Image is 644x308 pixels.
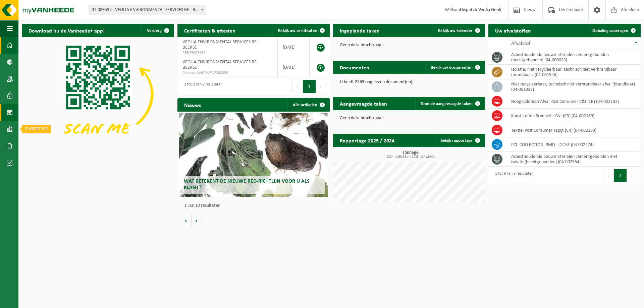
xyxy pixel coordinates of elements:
button: Volgende [192,214,202,227]
div: 1 tot 8 van 8 resultaten [492,168,533,183]
p: Geen data beschikbaar. [340,43,479,48]
span: Verberg [147,28,162,33]
button: 1 [303,80,316,93]
td: Kunststoffen Productie C&I (CR) (04-002169) [506,109,641,123]
span: Bekijk uw documenten [431,65,473,70]
span: 01-089537 - VEOLIA ENVIRONMENTAL SERVICES BE - BEERSE [89,5,206,15]
img: Download de VHEPlus App [22,37,174,151]
span: VEOLIA ENVIRONMENTAL SERVICES BE - BEERSE [182,60,259,70]
td: [DATE] [278,57,310,77]
p: Geen data beschikbaar. [340,116,479,121]
a: Bekijk rapportage [435,134,484,147]
span: VEOLIA ENVIRONMENTAL SERVICES BE - BEERSE [182,40,259,50]
h2: Nieuws [177,98,208,111]
button: 1 [614,169,627,182]
a: Wat betekent de nieuwe RED-richtlijn voor u als klant? [179,113,328,197]
h2: Rapportage 2025 / 2024 [333,134,401,147]
strong: Dispatch Veolia Genk [460,7,501,12]
span: 2024: 1080,351 t - 2025: 1241,970 t [336,155,485,159]
a: Bekijk uw kalender [433,24,484,37]
h2: Ingeplande taken [333,24,386,37]
button: Vorige [181,214,192,227]
td: [DATE] [278,37,310,57]
span: Consent-SelfD-VEG2200090 [182,70,272,76]
h2: Certificaten & attesten [177,24,242,37]
td: asbesthoudende bouwmaterialen cementgebonden (hechtgebonden) (04-000023) [506,50,641,65]
a: Bekijk uw certificaten [273,24,329,37]
span: Wat betekent de nieuwe RED-richtlijn voor u als klant? [184,179,310,190]
span: Ophaling aanvragen [592,28,628,33]
div: 1 tot 2 van 2 resultaten [181,79,222,94]
span: Bekijk uw certificaten [278,28,317,33]
td: niet recycleerbaar, technisch niet verbrandbaar afval (brandbaar) (04-001933) [506,79,641,94]
span: Toon de aangevraagde taken [421,102,473,106]
button: Previous [603,169,614,182]
a: Toon de aangevraagde taken [415,97,484,110]
td: Textiel Post Consumer Tapijt (CR) (04-002199) [506,123,641,137]
button: Next [627,169,637,182]
span: Bekijk uw kalender [438,28,473,33]
h2: Download nu de Vanheede+ app! [22,24,111,37]
a: Ophaling aanvragen [587,24,640,37]
button: Previous [292,80,303,93]
h2: Documenten [333,61,376,74]
span: RED25007435 [182,50,272,56]
button: Next [316,80,326,93]
p: 1 van 10 resultaten [184,203,326,208]
h3: Tonnage [336,150,485,159]
td: asbesthoudende bouwmaterialen cementgebonden met isolatie(hechtgebonden) (04-002554) [506,152,641,167]
span: 01-089537 - VEOLIA ENVIRONMENTAL SERVICES BE - BEERSE [89,5,206,15]
h2: Uw afvalstoffen [488,24,538,37]
span: Afvalstof [511,41,530,46]
h2: Aangevraagde taken [333,97,394,110]
p: U heeft 2563 ongelezen document(en). [340,80,479,84]
td: isolatie, niet recycleerbaar, technisch niet verbrandbaar (brandbaar) (04-001926) [506,65,641,79]
td: Hoog Calorisch Afval Post Consumer C&I (CR) (04-002132) [506,94,641,109]
button: Verberg [142,24,173,37]
a: Alle artikelen [287,98,329,112]
td: PCI_COLLECTION_PMD_LOOSE (04-002274) [506,137,641,152]
a: Bekijk uw documenten [425,61,484,74]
